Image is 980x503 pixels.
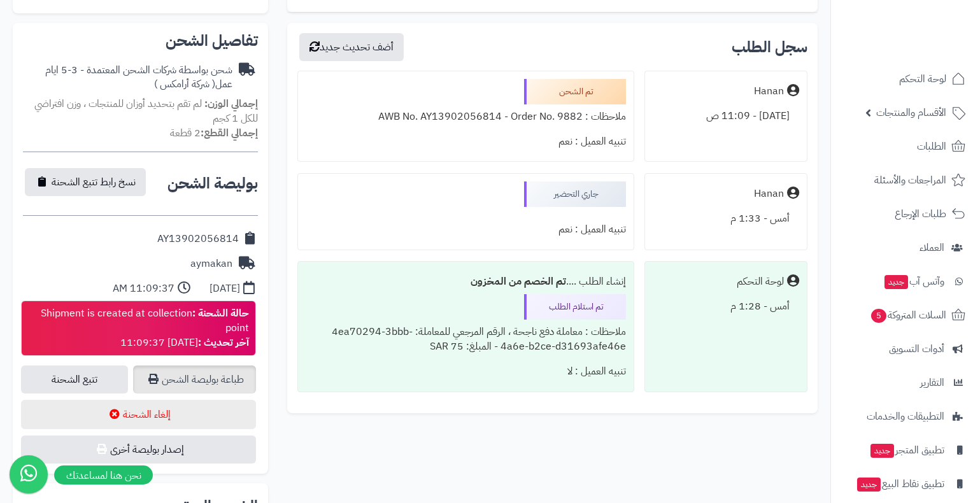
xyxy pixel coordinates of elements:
[732,39,807,55] h3: سجل الطلب
[839,435,972,465] a: تطبيق المتجرجديد
[306,320,625,359] div: ملاحظات : معاملة دفع ناجحة ، الرقم المرجعي للمعاملة: 4ea70294-3bbb-4a6e-b2ce-d31693afe46e - المبل...
[889,340,944,358] span: أدوات التسويق
[883,273,944,290] span: وآتس آب
[306,359,625,384] div: تنبيه العميل : لا
[653,294,799,319] div: أمس - 1:28 م
[867,407,944,425] span: التطبيقات والخدمات
[524,294,626,320] div: تم استلام الطلب
[204,96,258,111] strong: إجمالي الوزن:
[154,76,215,92] span: ( شركة أرامكس )
[754,187,784,201] div: Hanan
[133,365,256,393] a: طباعة بوليصة الشحن
[839,131,972,162] a: الطلبات
[306,129,625,154] div: تنبيه العميل : نعم
[839,199,972,229] a: طلبات الإرجاع
[839,266,972,297] a: وآتس آبجديد
[653,206,799,231] div: أمس - 1:33 م
[871,309,886,323] span: 5
[306,269,625,294] div: إنشاء الطلب ....
[839,469,972,499] a: تطبيق نقاط البيعجديد
[869,441,944,459] span: تطبيق المتجر
[25,168,146,196] button: نسخ رابط تتبع الشحنة
[524,79,626,104] div: تم الشحن
[34,96,258,126] span: لم تقم بتحديد أوزان للمنتجات ، وزن افتراضي للكل 1 كجم
[754,84,784,99] div: Hanan
[874,171,946,189] span: المراجعات والأسئلة
[21,365,128,393] a: تتبع الشحنة
[917,138,946,155] span: الطلبات
[839,300,972,330] a: السلات المتروكة5
[737,274,784,289] div: لوحة التحكم
[856,475,944,493] span: تطبيق نقاط البيع
[839,401,972,432] a: التطبيقات والخدمات
[870,444,894,458] span: جديد
[920,239,944,257] span: العملاء
[839,367,972,398] a: التقارير
[21,400,256,429] button: إلغاء الشحنة
[198,335,249,350] strong: آخر تحديث :
[23,63,232,92] div: شحن بواسطة شركات الشحن المعتمدة - 3-5 ايام عمل
[870,306,946,324] span: السلات المتروكة
[157,232,239,246] div: AY13902056814
[839,64,972,94] a: لوحة التحكم
[170,125,258,141] small: 2 قطعة
[920,374,944,392] span: التقارير
[201,125,258,141] strong: إجمالي القطع:
[190,257,232,271] div: aymakan
[839,165,972,195] a: المراجعات والأسئلة
[306,217,625,242] div: تنبيه العميل : نعم
[23,33,258,48] h2: تفاصيل الشحن
[52,174,136,190] span: نسخ رابط تتبع الشحنة
[113,281,174,296] div: 11:09:37 AM
[857,478,881,492] span: جديد
[299,33,404,61] button: أضف تحديث جديد
[524,181,626,207] div: جاري التحضير
[192,306,249,321] strong: حالة الشحنة :
[884,275,908,289] span: جديد
[167,176,258,191] h2: بوليصة الشحن
[876,104,946,122] span: الأقسام والمنتجات
[209,281,240,296] div: [DATE]
[471,274,566,289] b: تم الخصم من المخزون
[306,104,625,129] div: ملاحظات : AWB No. AY13902056814 - Order No. 9882
[895,205,946,223] span: طلبات الإرجاع
[21,436,256,464] button: إصدار بوليصة أخرى
[839,232,972,263] a: العملاء
[899,70,946,88] span: لوحة التحكم
[653,104,799,129] div: [DATE] - 11:09 ص
[839,334,972,364] a: أدوات التسويق
[28,306,249,350] div: Shipment is created at collection point [DATE] 11:09:37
